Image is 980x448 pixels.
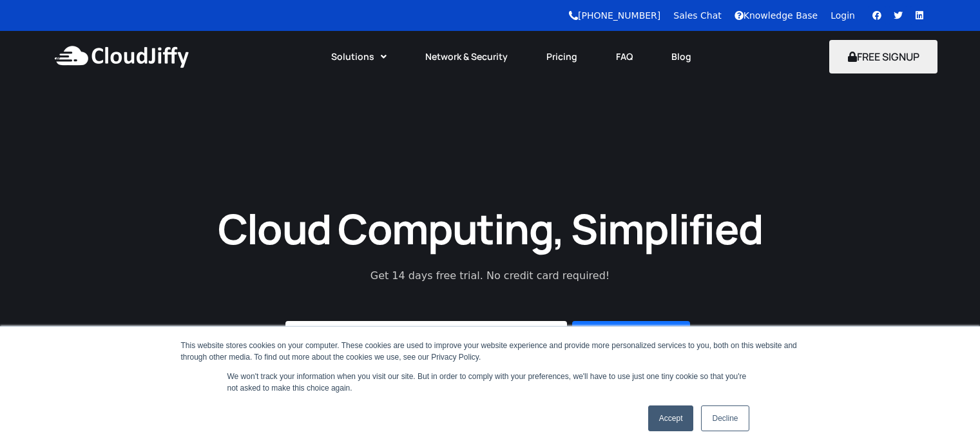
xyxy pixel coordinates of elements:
button: Start Free Trial [572,321,690,357]
a: Accept [648,405,694,431]
a: Solutions [312,43,406,71]
button: FREE SIGNUP [829,40,938,73]
a: FREE SIGNUP [829,50,938,64]
a: Pricing [527,43,597,71]
a: Decline [701,405,749,431]
div: This website stores cookies on your computer. These cookies are used to improve your website expe... [181,340,800,363]
h1: Cloud Computing, Simplified [200,202,780,255]
a: Login [831,10,855,21]
a: FAQ [597,43,652,71]
a: [PHONE_NUMBER] [569,10,660,21]
a: Blog [652,43,711,71]
a: Network & Security [406,43,527,71]
p: Get 14 days free trial. No credit card required! [313,268,668,284]
a: Knowledge Base [735,10,818,21]
input: Enter Your Email Address [285,321,567,357]
a: Sales Chat [673,10,721,21]
p: We won't track your information when you visit our site. But in order to comply with your prefere... [227,371,753,394]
